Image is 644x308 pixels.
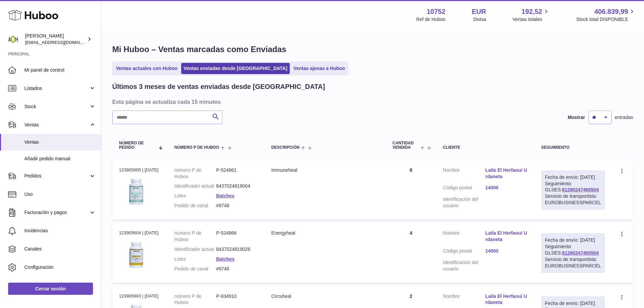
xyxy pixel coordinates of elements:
a: Ventas enviadas desde [GEOGRAPHIC_DATA] [181,63,290,74]
dt: Lotes [174,193,216,199]
div: [PERSON_NAME] [25,33,86,46]
dd: P-524866 [216,230,258,243]
dt: número P de Huboo [174,167,216,180]
div: 123905604 | [DATE] [119,230,161,236]
dt: Nombre [443,293,485,308]
dt: Nombre [443,167,485,182]
div: Fecha de envío: [DATE] [545,174,601,181]
a: Laila El Herfaoui Urdaneta [485,293,527,306]
label: Mostrar [568,114,585,121]
h1: Mi Huboo – Ventas marcadas como Enviadas [112,44,633,55]
a: Batches [216,193,234,198]
dt: Identificador actual [174,246,216,253]
a: Laila El Herfaoui Urdaneta [485,167,527,180]
dd: #9748 [216,203,258,209]
span: [EMAIL_ADDRESS][DOMAIN_NAME] [25,40,99,45]
span: 192,52 [522,7,542,16]
a: 14000 [485,248,527,254]
span: Stock [24,103,89,110]
div: Ref de Huboo [416,16,445,23]
dd: P-934910 [216,293,258,306]
dt: Identificación del usuario [443,259,485,272]
dt: Código postal [443,248,485,256]
dd: P-524861 [216,167,258,180]
span: 406.839,99 [594,7,628,16]
span: Canales [24,246,96,252]
div: 123905603 | [DATE] [119,293,161,299]
span: Incidencias [24,228,96,234]
a: 192,52 Ventas totales [512,7,550,23]
a: Batches [216,256,234,262]
span: Pedidos [24,173,89,179]
a: Ventas ajenas a Huboo [291,63,348,74]
span: entradas [615,114,633,121]
span: Configuración [24,264,96,270]
span: Listados [24,85,89,92]
div: Fecha de envío: [DATE] [545,300,601,307]
dt: Nombre [443,230,485,244]
div: Seguimiento [541,145,605,150]
a: 406.839,99 Stock total DISPONIBLE [576,7,636,23]
div: Immuneheal [271,167,379,173]
div: Divisa [473,16,486,23]
a: Laila El Herfaoui Urdaneta [485,230,527,243]
dt: Identificador actual [174,183,216,189]
img: internalAdmin-10752@internal.huboo.com [8,34,18,44]
dd: #9748 [216,266,258,272]
span: número P de Huboo [174,145,219,150]
span: Mi panel de control [24,67,96,73]
dt: Identificación del usuario [443,196,485,209]
a: 61280247460504 [562,250,599,256]
span: Ventas [24,139,96,145]
span: Stock total DISPONIBLE [576,16,636,23]
strong: EUR [472,7,486,16]
span: Ventas [24,122,89,128]
div: Energyheal [271,230,379,236]
div: Seguimiento GLSES: [541,170,605,210]
dt: número P de Huboo [174,230,216,243]
dt: Pedido de canal [174,203,216,209]
dt: Pedido de canal [174,266,216,272]
div: Cliente [443,145,528,150]
span: Uso [24,191,96,197]
span: Número de pedido [119,141,155,150]
div: Fecha de envío: [DATE] [545,237,601,243]
div: Seguimiento GLSES: [541,233,605,273]
div: Servicio de transportista: EUROBUSINESSPARCEL [545,256,601,269]
dt: número P de Huboo [174,293,216,306]
div: Servicio de transportista: EUROBUSINESSPARCEL [545,193,601,206]
span: Cantidad vendida [392,141,419,150]
img: 107521706523525.jpg [119,238,153,272]
img: 107521706523597.jpg [119,175,153,209]
div: Circuheal [271,293,379,300]
dt: Código postal [443,185,485,193]
h3: Esta página se actualiza cada 15 minutos [112,98,631,105]
a: 61280247460504 [562,187,599,192]
strong: 10752 [427,7,446,16]
span: Ventas totales [512,16,550,23]
a: Ventas actuales con Huboo [114,63,180,74]
td: 8 [386,160,436,220]
span: Facturación y pagos [24,209,89,216]
h2: Últimos 3 meses de ventas enviadas desde [GEOGRAPHIC_DATA] [112,82,325,91]
td: 4 [386,223,436,283]
dd: 8437024819004 [216,183,258,189]
span: Descripción [271,145,300,150]
span: Añadir pedido manual [24,156,96,162]
div: 123905605 | [DATE] [119,167,161,173]
dt: Lotes [174,256,216,262]
a: 14000 [485,185,527,191]
dd: 8437024819028 [216,246,258,253]
a: Cerrar sesión [8,283,93,295]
